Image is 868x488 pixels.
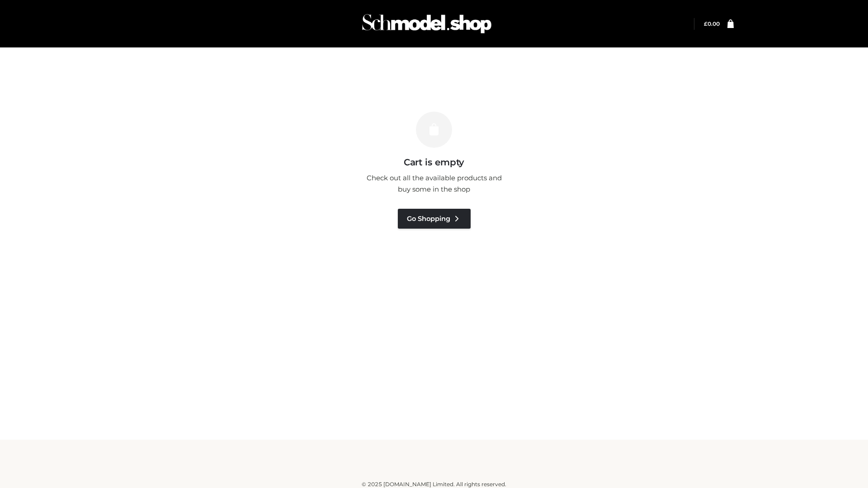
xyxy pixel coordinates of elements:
[704,20,720,27] a: £0.00
[362,172,506,195] p: Check out all the available products and buy some in the shop
[359,6,495,42] img: Schmodel Admin 964
[155,157,713,168] h3: Cart is empty
[398,209,471,229] a: Go Shopping
[704,20,720,27] bdi: 0.00
[704,20,708,27] span: £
